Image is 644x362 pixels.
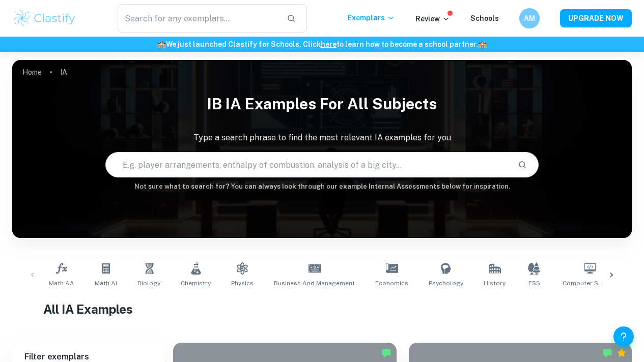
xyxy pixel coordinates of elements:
h1: IB IA examples for all subjects [12,88,632,119]
img: Marked [602,348,612,358]
a: Schools [470,14,499,22]
span: ESS [528,279,540,288]
button: UPGRADE NOW [560,9,632,27]
span: Psychology [429,279,463,288]
h1: All IA Examples [43,300,601,318]
button: Search [514,156,531,173]
p: Exemplars [348,12,395,23]
span: Economics [375,279,408,288]
input: Search for any exemplars... [118,4,278,33]
h6: AM [524,13,536,24]
a: Home [22,65,42,79]
h6: We just launched Clastify for Schools. Click to learn how to become a school partner. [2,39,642,50]
button: AM [519,8,540,28]
span: Biology [137,279,160,288]
span: Business and Management [274,279,355,288]
a: here [321,40,337,48]
div: Premium [617,348,627,358]
span: Math AI [95,279,117,288]
span: Computer Science [563,279,618,288]
p: IA [60,67,67,78]
p: Review [415,13,450,24]
p: Type a search phrase to find the most relevant IA examples for you [12,132,632,144]
img: Marked [381,348,391,358]
span: History [484,279,506,288]
span: Math AA [49,279,74,288]
span: 🏫 [478,40,487,48]
span: 🏫 [157,40,166,48]
span: Physics [231,279,254,288]
img: Clastify logo [12,8,77,28]
h6: Not sure what to search for? You can always look through our example Internal Assessments below f... [12,182,632,192]
input: E.g. player arrangements, enthalpy of combustion, analysis of a big city... [106,150,510,179]
button: Help and Feedback [613,326,634,347]
span: Chemistry [181,279,211,288]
